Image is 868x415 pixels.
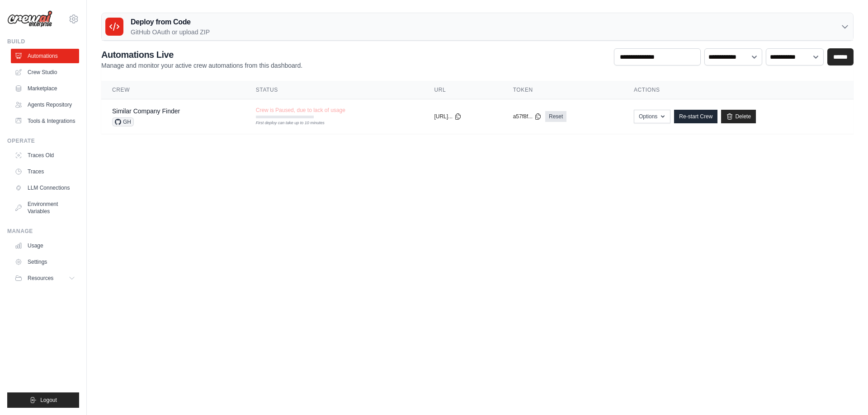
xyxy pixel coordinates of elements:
[256,120,314,126] div: First deploy can take up to 10 minutes
[112,117,134,126] span: GH
[11,81,79,96] a: Marketplace
[11,49,79,63] a: Automations
[7,137,79,145] div: Operate
[245,81,424,99] th: Status
[256,107,345,114] span: Crew is Paused, due to lack of usage
[11,181,79,195] a: LLM Connections
[101,48,302,61] h2: Automations Live
[634,110,670,123] button: Options
[674,110,717,123] a: Re-start Crew
[11,148,79,163] a: Traces Old
[28,275,53,282] span: Resources
[11,164,79,179] a: Traces
[40,396,57,404] span: Logout
[7,228,79,235] div: Manage
[513,113,542,120] button: a57f8f...
[545,111,566,122] a: Reset
[112,107,180,115] a: Similar Company Finder
[101,61,302,70] p: Manage and monitor your active crew automations from this dashboard.
[623,81,854,99] th: Actions
[11,98,79,112] a: Agents Repository
[101,81,245,99] th: Crew
[7,392,79,408] button: Logout
[11,255,79,269] a: Settings
[823,372,868,415] iframe: Chat Widget
[721,110,756,123] a: Delete
[131,28,210,37] p: GitHub OAuth or upload ZIP
[11,238,79,253] a: Usage
[502,81,623,99] th: Token
[11,197,79,219] a: Environment Variables
[11,114,79,128] a: Tools & Integrations
[7,38,79,45] div: Build
[423,81,502,99] th: URL
[11,271,79,285] button: Resources
[7,10,52,28] img: Logo
[131,17,210,28] h3: Deploy from Code
[11,65,79,79] a: Crew Studio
